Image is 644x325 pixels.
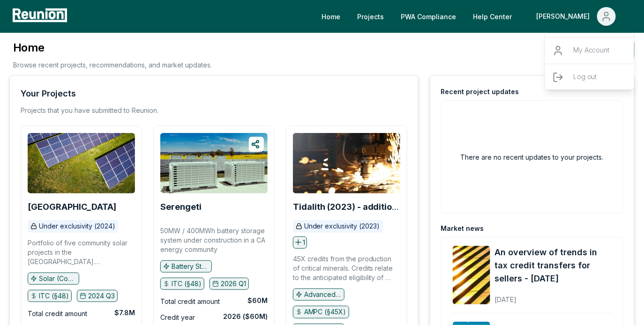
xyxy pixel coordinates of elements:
[160,133,268,193] img: Serengeti
[28,202,116,212] a: [GEOGRAPHIC_DATA]
[529,7,623,26] button: [PERSON_NAME]
[465,7,519,26] a: Help Center
[461,152,604,162] h2: There are no recent updates to your projects.
[314,7,635,26] nav: Main
[172,279,202,288] p: ITC (§48)
[314,7,348,26] a: Home
[304,307,346,317] p: AMPC (§45X)
[77,290,118,302] button: 2024 Q3
[160,226,268,254] p: 50MW / 400MWh battery storage system under construction in a CA energy community
[210,278,249,290] button: 2026 Q1
[160,260,212,273] button: Battery Storage
[13,40,212,55] h3: Home
[28,133,135,193] img: Broad Peak
[495,288,612,304] div: [DATE]
[114,308,135,318] div: $7.8M
[350,7,391,26] a: Projects
[39,274,76,283] p: Solar (Community)
[393,7,464,26] a: PWA Compliance
[88,291,115,301] p: 2024 Q3
[28,308,87,319] div: Total credit amount
[13,60,212,70] p: Browse recent projects, recommendations, and market updates.
[293,254,400,282] p: 45X credits from the production of critical minerals. Credits relate to the anticipated eligibili...
[453,246,490,304] img: An overview of trends in tax credit transfers for sellers - September 2025
[28,238,135,266] p: Portfolio of five community solar projects in the [GEOGRAPHIC_DATA]. Two projects are being place...
[293,133,400,193] img: Tidalith (2023) - additional volume
[39,222,115,231] p: Under exclusivity (2024)
[28,202,116,212] b: [GEOGRAPHIC_DATA]
[21,87,76,100] div: Your Projects
[545,37,635,94] div: [PERSON_NAME]
[172,262,209,271] p: Battery Storage
[160,202,202,212] a: Serengeti
[573,72,597,83] p: Log out
[21,106,158,115] p: Projects that you have submitted to Reunion.
[221,279,246,288] p: 2026 Q1
[247,296,268,305] div: $60M
[304,222,380,231] p: Under exclusivity (2023)
[441,224,484,233] div: Market news
[28,273,79,285] button: Solar (Community)
[39,291,69,301] p: ITC (§48)
[160,312,195,323] div: Credit year
[223,312,268,321] div: 2026 ($60M)
[160,202,202,212] b: Serengeti
[441,87,519,96] div: Recent project updates
[293,236,307,249] button: 1
[293,202,400,212] a: Tidalith (2023) - additional volume
[495,246,612,285] a: An overview of trends in tax credit transfers for sellers - [DATE]
[293,288,344,301] button: Advanced manufacturing
[573,45,610,56] p: My Account
[293,202,399,221] b: Tidalith (2023) - additional volume
[536,7,593,26] div: [PERSON_NAME]
[304,290,342,299] p: Advanced manufacturing
[160,296,220,307] div: Total credit amount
